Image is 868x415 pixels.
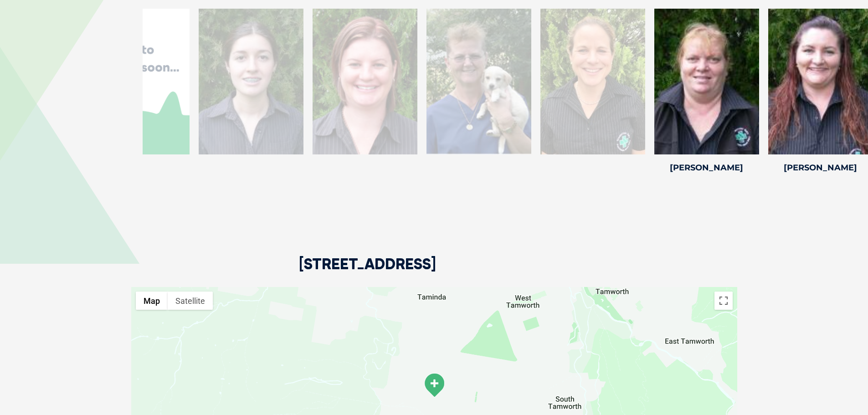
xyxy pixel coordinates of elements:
[299,256,436,287] h2: [STREET_ADDRESS]
[714,292,733,310] button: Toggle fullscreen view
[136,292,168,310] button: Show street map
[654,164,759,172] h4: [PERSON_NAME]
[168,292,213,310] button: Show satellite imagery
